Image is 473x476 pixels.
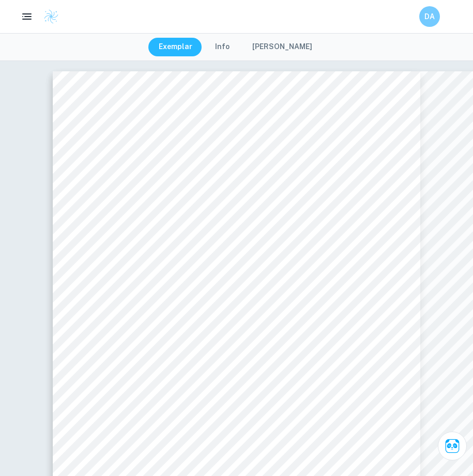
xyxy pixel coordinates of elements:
img: Clastify logo [43,9,59,24]
h6: DA [424,11,436,22]
button: Exemplar [148,38,203,56]
button: Info [205,38,240,56]
a: Clastify logo [37,9,59,24]
button: [PERSON_NAME] [242,38,323,56]
button: Ask Clai [438,432,467,460]
button: DA [419,6,440,27]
